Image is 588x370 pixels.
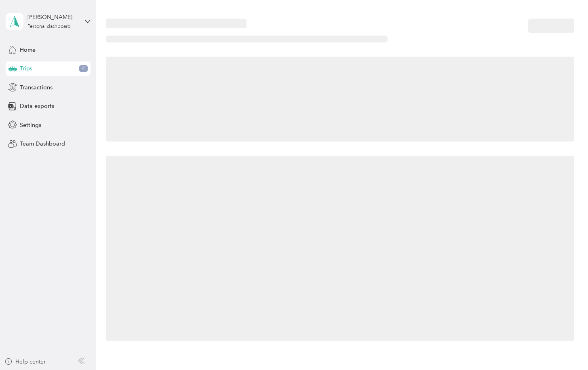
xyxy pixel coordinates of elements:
[20,64,32,73] span: Trips
[20,121,41,129] span: Settings
[27,24,71,29] div: Personal dashboard
[20,140,65,148] span: Team Dashboard
[20,102,54,110] span: Data exports
[543,325,588,370] iframe: Everlance-gr Chat Button Frame
[27,13,78,21] div: [PERSON_NAME]
[79,65,88,72] span: 4
[20,83,53,92] span: Transactions
[4,357,46,366] button: Help center
[20,46,36,54] span: Home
